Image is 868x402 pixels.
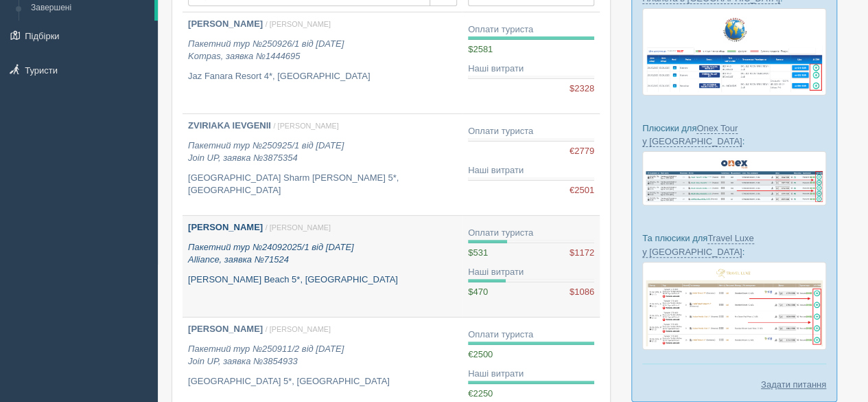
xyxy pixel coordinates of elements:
div: Наші витрати [468,266,594,279]
span: $2328 [570,82,594,96]
span: $2581 [468,44,493,54]
div: Оплати туриста [468,125,594,138]
span: / [PERSON_NAME] [274,122,339,130]
p: [PERSON_NAME] Beach 5*, [GEOGRAPHIC_DATA] [188,273,457,287]
span: / [PERSON_NAME] [266,325,331,333]
i: Пакетний тур №24092025/1 від [DATE] Alliance, заявка №71524 [188,242,354,265]
span: €2779 [570,145,594,158]
div: Наші витрати [468,63,594,76]
div: Оплати туриста [468,23,594,36]
a: ZVIRIAKA IEVGENII / [PERSON_NAME] Пакетний тур №250925/1 від [DATE]Join UP, заявка №3875354 [GEOG... [183,114,462,215]
span: $470 [468,287,488,297]
span: €2500 [468,349,493,359]
b: [PERSON_NAME] [188,19,263,29]
span: €2501 [570,184,594,197]
i: Пакетний тур №250925/1 від [DATE] Join UP, заявка №3875354 [188,140,344,164]
p: Плюсики для : [642,122,826,148]
span: / [PERSON_NAME] [266,20,331,28]
b: [PERSON_NAME] [188,324,263,334]
span: / [PERSON_NAME] [266,223,331,232]
b: ZVIRIAKA IEVGENII [188,120,271,131]
span: €2250 [468,388,493,399]
img: new-planet-%D0%BF%D1%96%D0%B4%D0%B1%D1%96%D1%80%D0%BA%D0%B0-%D1%81%D1%80%D0%BC-%D0%B4%D0%BB%D1%8F... [642,8,826,95]
img: travel-luxe-%D0%BF%D0%BE%D0%B4%D0%B1%D0%BE%D1%80%D0%BA%D0%B0-%D1%81%D1%80%D0%BC-%D0%B4%D0%BB%D1%8... [642,262,826,350]
div: Наші витрати [468,368,594,381]
div: Оплати туриста [468,227,594,240]
p: [GEOGRAPHIC_DATA] Sharm [PERSON_NAME] 5*, [GEOGRAPHIC_DATA] [188,172,457,197]
i: Пакетний тур №250911/2 від [DATE] Join UP, заявка №3854933 [188,344,344,367]
p: Jaz Fanara Resort 4*, [GEOGRAPHIC_DATA] [188,70,457,83]
b: [PERSON_NAME] [188,222,263,232]
a: Задати питання [761,378,826,391]
div: Оплати туриста [468,328,594,342]
a: Travel Luxe у [GEOGRAPHIC_DATA] [642,233,754,257]
i: Пакетний тур №250926/1 від [DATE] Kompas, заявка №1444695 [188,38,344,62]
img: onex-tour-proposal-crm-for-travel-agency.png [642,151,826,205]
span: $531 [468,247,488,258]
div: Наші витрати [468,164,594,177]
span: $1086 [570,286,594,299]
a: [PERSON_NAME] / [PERSON_NAME] Пакетний тур №250926/1 від [DATE]Kompas, заявка №1444695 Jaz Fanara... [183,12,462,113]
a: [PERSON_NAME] / [PERSON_NAME] Пакетний тур №24092025/1 від [DATE]Alliance, заявка №71524 [PERSON_... [183,216,462,317]
span: $1172 [570,247,594,260]
p: [GEOGRAPHIC_DATA] 5*, [GEOGRAPHIC_DATA] [188,375,457,388]
p: Та плюсики для : [642,232,826,258]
